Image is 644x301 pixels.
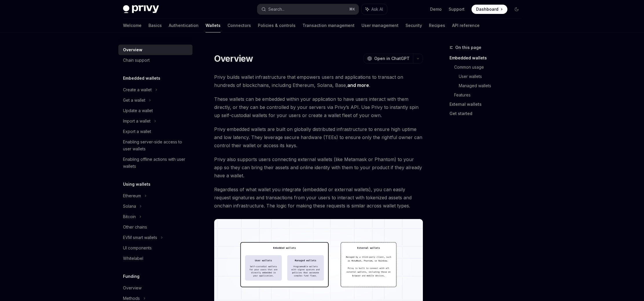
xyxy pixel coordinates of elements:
[362,4,387,14] button: Ask AI
[123,46,142,53] div: Overview
[118,253,192,264] a: Whitelabel
[449,100,526,109] a: External wallets
[430,6,442,12] a: Demo
[214,155,423,180] span: Privy also supports users connecting external wallets (like Metamask or Phantom) to your app so t...
[471,5,507,14] a: Dashboard
[123,284,142,291] div: Overview
[123,213,136,220] div: Bitcoin
[455,44,481,51] span: On this page
[148,19,162,32] a: Basics
[347,82,369,88] a: and more
[371,6,383,12] span: Ask AI
[459,81,526,90] a: Managed wallets
[454,90,526,100] a: Features
[123,156,189,170] div: Enabling offline actions with user wallets
[123,273,140,280] h5: Funding
[257,4,359,14] button: Search...⌘K
[118,283,192,293] a: Overview
[512,5,521,14] button: Toggle dark mode
[206,19,221,32] a: Wallets
[362,19,399,32] a: User management
[258,19,296,32] a: Policies & controls
[123,86,152,93] div: Create a wallet
[123,192,141,199] div: Ethereum
[364,54,413,63] button: Open in ChatGPT
[123,75,160,82] h5: Embedded wallets
[123,57,150,64] div: Chain support
[118,137,192,154] a: Enabling server-side access to user wallets
[268,6,285,13] div: Search...
[454,63,526,72] a: Common usage
[214,125,423,149] span: Privy embedded wallets are built on globally distributed infrastructure to ensure high uptime and...
[123,234,157,241] div: EVM smart wallets
[123,107,153,114] div: Update a wallet
[123,19,142,32] a: Welcome
[449,53,526,63] a: Embedded wallets
[227,19,251,32] a: Connectors
[118,154,192,172] a: Enabling offline actions with user wallets
[118,45,192,55] a: Overview
[449,6,465,12] a: Support
[214,95,423,119] span: These wallets can be embedded within your application to have users interact with them directly, ...
[118,222,192,232] a: Other chains
[123,138,189,152] div: Enabling server-side access to user wallets
[123,224,147,231] div: Other chains
[214,53,253,64] h1: Overview
[302,19,355,32] a: Transaction management
[123,245,152,251] div: UI components
[123,203,136,210] div: Solana
[476,6,498,12] span: Dashboard
[349,7,355,12] span: ⌘ K
[374,56,410,61] span: Open in ChatGPT
[214,185,423,210] span: Regardless of what wallet you integrate (embedded or external wallets), you can easily request si...
[118,126,192,137] a: Export a wallet
[123,181,151,188] h5: Using wallets
[452,19,480,32] a: API reference
[123,255,143,262] div: Whitelabel
[459,72,526,81] a: User wallets
[123,5,159,13] img: dark logo
[118,243,192,253] a: UI components
[123,118,151,125] div: Import a wallet
[429,19,445,32] a: Recipes
[214,73,423,89] span: Privy builds wallet infrastructure that empowers users and applications to transact on hundreds o...
[169,19,199,32] a: Authentication
[123,97,145,104] div: Get a wallet
[406,19,422,32] a: Security
[449,109,526,118] a: Get started
[123,128,151,135] div: Export a wallet
[118,55,192,65] a: Chain support
[118,105,192,116] a: Update a wallet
